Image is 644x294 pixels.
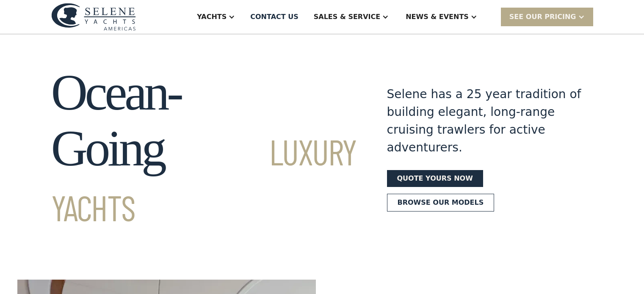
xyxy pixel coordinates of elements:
div: Yachts [197,12,227,22]
a: Quote yours now [387,170,483,187]
div: SEE Our Pricing [501,8,593,26]
div: Sales & Service [314,12,380,22]
div: News & EVENTS [406,12,469,22]
h1: Ocean-Going [51,65,357,232]
div: Selene has a 25 year tradition of building elegant, long-range cruising trawlers for active adven... [387,85,582,157]
div: SEE Our Pricing [509,12,576,22]
img: logo [51,3,136,30]
div: Contact US [250,12,299,22]
span: Luxury Yachts [51,130,357,228]
a: Browse our models [387,194,495,212]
